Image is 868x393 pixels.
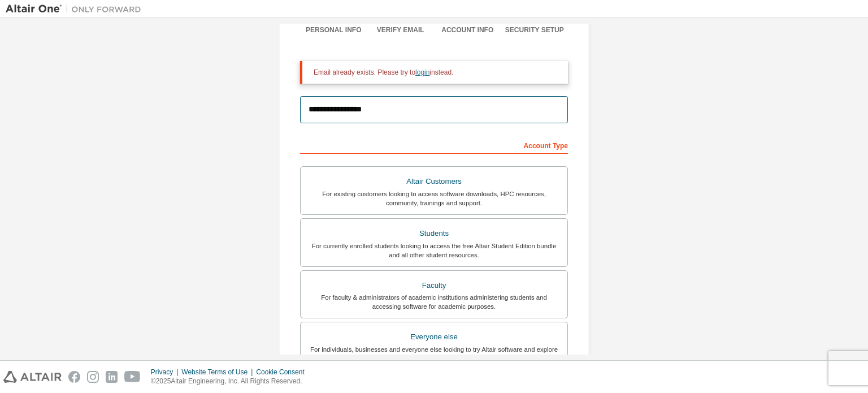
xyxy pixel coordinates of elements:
div: For individuals, businesses and everyone else looking to try Altair software and explore our prod... [307,345,561,363]
img: altair_logo.svg [3,371,62,383]
div: Cookie Consent [256,368,311,377]
div: Website Terms of Use [181,368,256,377]
div: For existing customers looking to access software downloads, HPC resources, community, trainings ... [307,189,561,208]
p: © 2025 Altair Engineering, Inc. All Rights Reserved. [151,377,311,386]
div: Security Setup [501,25,568,34]
div: Verify Email [367,25,435,34]
div: Email already exists. Please try to instead. [314,68,559,77]
div: For currently enrolled students looking to access the free Altair Student Edition bundle and all ... [307,241,561,260]
div: Students [307,226,561,241]
div: Account Info [434,25,501,34]
div: Faculty [307,278,561,293]
div: Altair Customers [307,174,561,189]
img: youtube.svg [124,371,141,383]
img: linkedin.svg [106,371,118,383]
a: login [415,68,429,76]
img: instagram.svg [87,371,99,383]
div: Everyone else [307,329,561,345]
div: Privacy [151,368,181,377]
img: Altair One [6,3,147,15]
div: Personal Info [300,25,367,34]
div: For faculty & administrators of academic institutions administering students and accessing softwa... [307,293,561,311]
img: facebook.svg [68,371,80,383]
div: Account Type [300,136,568,154]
